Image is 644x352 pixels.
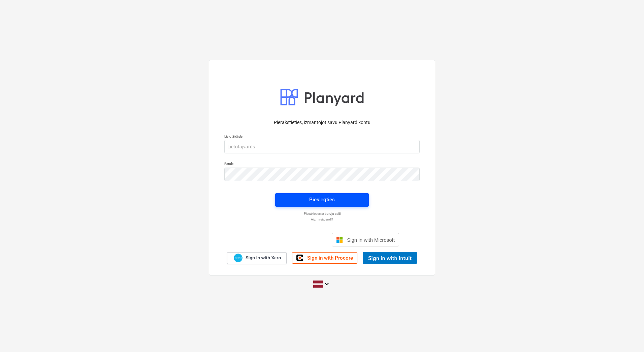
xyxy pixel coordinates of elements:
i: keyboard_arrow_down [323,280,331,288]
div: Pieslēgties [309,195,335,204]
input: Lietotājvārds [224,140,420,153]
img: Xero logo [234,254,243,263]
a: Piesakieties ar burvju saiti [221,211,423,216]
a: Aizmirsi paroli? [221,217,423,222]
img: Microsoft logo [336,236,343,243]
p: Pierakstieties, izmantojot savu Planyard kontu [224,119,420,126]
p: Parole [224,162,420,167]
span: Sign in with Procore [307,255,353,261]
button: Pieslēgties [275,193,369,207]
p: Lietotājvārds [224,134,420,140]
iframe: Кнопка "Войти с аккаунтом Google" [241,232,330,247]
span: Sign in with Xero [246,255,281,261]
a: Sign in with Procore [292,252,357,264]
a: Sign in with Xero [227,252,287,264]
span: Sign in with Microsoft [347,237,395,243]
